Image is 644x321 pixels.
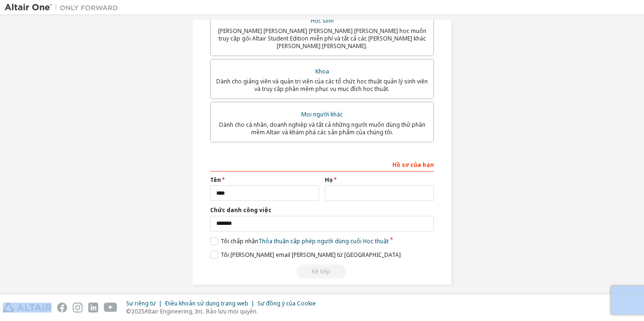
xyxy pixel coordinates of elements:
font: Tên [210,176,221,184]
font: 2025 [131,307,144,315]
font: Khoa [315,67,329,75]
img: linkedin.svg [88,303,98,313]
font: Sự riêng tư [126,299,156,307]
img: Altair One [5,3,123,12]
font: Hồ sơ của bạn [392,161,434,169]
font: Sự đồng ý của Cookie [257,299,316,307]
font: Họ [325,176,333,184]
div: Email already exists [210,264,434,279]
font: Dành cho giảng viên và quản trị viên của các tổ chức học thuật quản lý sinh viên và truy cập phần... [216,77,428,93]
font: © [126,307,131,315]
img: facebook.svg [57,303,67,313]
font: Tôi [PERSON_NAME] email [PERSON_NAME] từ [GEOGRAPHIC_DATA] [220,251,401,259]
font: Học thuật [363,237,389,245]
font: Thỏa thuận cấp phép người dùng cuối [258,237,362,245]
font: Chức danh công việc [210,206,271,214]
font: Mọi người khác [301,110,343,118]
font: [PERSON_NAME] [PERSON_NAME] [PERSON_NAME] [PERSON_NAME] học muốn truy cập gói Altair Student Edit... [218,27,426,50]
font: Điều khoản sử dụng trang web [165,299,248,307]
img: instagram.svg [73,303,83,313]
img: youtube.svg [104,303,118,313]
font: Dành cho cá nhân, doanh nghiệp và tất cả những người muốn dùng thử phần mềm Altair và khám phá cá... [219,121,425,136]
font: Tôi chấp nhận [220,237,258,245]
img: altair_logo.svg [3,303,51,313]
font: Altair Engineering, Inc. Bảo lưu mọi quyền. [144,307,258,315]
font: Học sinh [311,16,334,25]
